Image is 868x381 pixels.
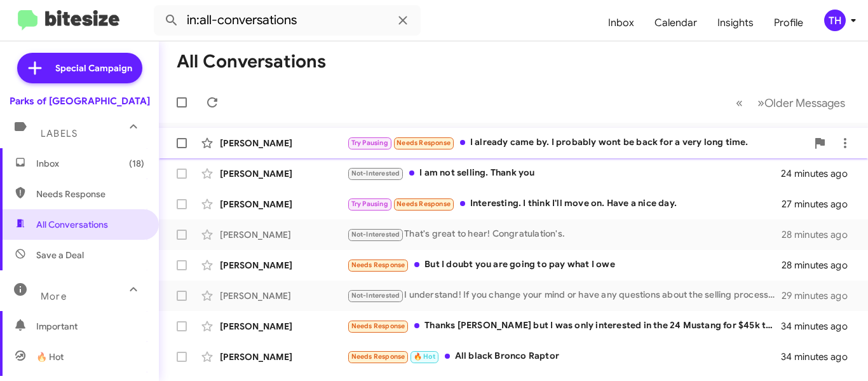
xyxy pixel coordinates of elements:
div: I already came by. I probably wont be back for a very long time. [347,135,807,150]
div: [PERSON_NAME] [220,198,347,211]
a: Special Campaign [17,53,142,83]
span: Labels [41,128,78,139]
div: [PERSON_NAME] [220,350,347,363]
div: 34 minutes ago [782,320,858,333]
span: Needs Response [351,322,405,330]
div: [PERSON_NAME] [220,289,347,302]
div: 34 minutes ago [782,350,858,363]
div: I am not selling. Thank you [347,166,782,181]
span: Not-Interested [351,291,400,300]
span: Needs Response [397,139,451,147]
div: [PERSON_NAME] [220,137,347,149]
div: 24 minutes ago [782,167,858,180]
span: Needs Response [36,188,144,200]
div: 29 minutes ago [782,289,858,302]
span: Try Pausing [351,200,388,208]
div: Interesting. I think I'll move on. Have a nice day. [347,197,782,211]
span: « [736,95,743,111]
span: More [41,291,67,302]
div: That's great to hear! Congratulation's. [347,227,782,242]
div: 28 minutes ago [782,259,858,272]
span: Special Campaign [55,62,132,74]
div: 28 minutes ago [782,228,858,241]
div: [PERSON_NAME] [220,320,347,333]
span: Not-Interested [351,169,400,177]
span: Not-Interested [351,230,400,239]
span: (18) [129,157,144,170]
div: 27 minutes ago [782,198,858,211]
button: TH [813,10,854,31]
span: » [757,95,764,111]
a: Profile [764,4,813,41]
span: Important [36,320,144,333]
button: Previous [728,90,750,116]
div: All black Bronco Raptor [347,349,782,364]
a: Insights [707,4,764,41]
span: Inbox [36,157,144,170]
div: But I doubt you are going to pay what I owe [347,258,782,272]
div: [PERSON_NAME] [220,259,347,272]
span: Older Messages [764,96,845,110]
span: Needs Response [397,200,451,208]
button: Next [750,90,853,116]
div: [PERSON_NAME] [220,167,347,180]
span: Save a Deal [36,249,84,261]
div: I understand! If you change your mind or have any questions about the selling process, feel free ... [347,288,782,303]
a: Calendar [644,4,707,41]
div: Parks of [GEOGRAPHIC_DATA] [10,95,150,107]
div: TH [824,10,846,31]
input: Search [154,5,421,36]
a: Inbox [598,4,644,41]
h1: All Conversations [177,52,326,72]
span: Needs Response [351,261,405,269]
span: Try Pausing [351,139,388,147]
span: 🔥 Hot [414,352,435,361]
span: Needs Response [351,352,405,361]
div: [PERSON_NAME] [220,228,347,241]
nav: Page navigation example [729,90,853,116]
span: All Conversations [36,218,108,231]
div: Thanks [PERSON_NAME] but I was only interested in the 24 Mustang for $45k the rest are way more t... [347,319,782,333]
